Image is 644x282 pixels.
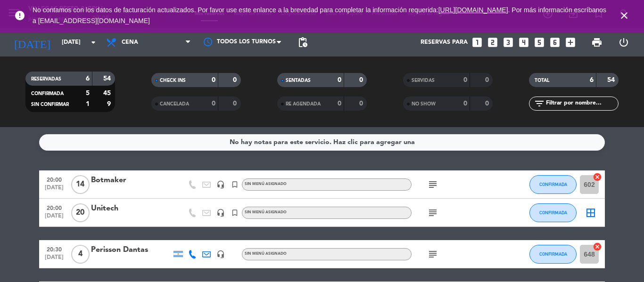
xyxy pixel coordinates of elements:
[31,102,69,107] span: SIN CONFIRMAR
[485,77,491,83] strong: 0
[91,202,171,215] div: Unitech
[107,101,113,107] strong: 9
[86,90,90,97] strong: 5
[539,251,567,257] span: CONFIRMADA
[539,182,567,187] span: CONFIRMADA
[245,182,287,186] span: Sin menú asignado
[593,242,602,251] i: cancel
[463,100,467,107] strong: 0
[212,77,215,83] strong: 0
[86,101,90,107] strong: 1
[286,78,311,83] span: SENTADAS
[42,213,66,224] span: [DATE]
[412,78,435,83] span: SERVIDAS
[42,243,66,254] span: 20:30
[71,175,90,194] span: 14
[359,77,365,83] strong: 0
[212,100,215,107] strong: 0
[216,180,225,189] i: headset_mic
[529,175,577,194] button: CONFIRMADA
[412,102,436,106] span: NO SHOW
[231,209,239,217] i: turned_in_not
[535,78,549,83] span: TOTAL
[618,37,629,48] i: power_settings_new
[42,174,66,185] span: 20:00
[564,36,577,48] i: add_box
[533,36,545,48] i: looks_5
[31,91,64,96] span: CONFIRMADA
[610,28,637,56] div: LOG OUT
[91,174,171,186] div: Botmaker
[160,78,186,83] span: CHECK INS
[534,98,545,109] i: filter_list
[14,10,25,21] i: error
[233,77,239,83] strong: 0
[518,36,530,48] i: looks_4
[359,100,365,107] strong: 0
[160,102,189,106] span: CANCELADA
[42,202,66,213] span: 20:00
[216,250,225,258] i: headset_mic
[216,209,225,217] i: headset_mic
[427,179,438,190] i: subject
[549,36,561,48] i: looks_6
[245,252,287,256] span: Sin menú asignado
[122,39,138,46] span: Cena
[502,36,514,48] i: looks_3
[427,249,438,260] i: subject
[42,254,66,265] span: [DATE]
[230,137,415,148] div: No hay notas para este servicio. Haz clic para agregar una
[233,100,239,107] strong: 0
[286,102,321,106] span: RE AGENDADA
[338,100,341,107] strong: 0
[33,6,606,24] span: No contamos con los datos de facturación actualizados. Por favor use este enlance a la brevedad p...
[86,75,90,82] strong: 6
[539,210,567,215] span: CONFIRMADA
[427,207,438,218] i: subject
[545,98,618,109] input: Filtrar por nombre...
[529,203,577,222] button: CONFIRMADA
[619,10,630,21] i: close
[607,77,617,83] strong: 54
[33,6,606,24] a: . Por más información escríbanos a [EMAIL_ADDRESS][DOMAIN_NAME]
[463,77,467,83] strong: 0
[585,207,596,218] i: border_all
[297,37,308,48] span: pending_actions
[485,100,491,107] strong: 0
[88,37,99,48] i: arrow_drop_down
[421,39,468,46] span: Reservas para
[591,37,603,48] span: print
[103,90,113,97] strong: 45
[71,245,90,264] span: 4
[231,180,239,189] i: turned_in_not
[593,172,602,182] i: cancel
[529,245,577,264] button: CONFIRMADA
[245,210,287,214] span: Sin menú asignado
[438,6,508,14] a: [URL][DOMAIN_NAME]
[103,75,113,82] strong: 54
[42,185,66,195] span: [DATE]
[590,77,594,83] strong: 6
[7,32,57,53] i: [DATE]
[487,36,499,48] i: looks_two
[471,36,483,48] i: looks_one
[71,203,90,222] span: 20
[31,77,61,81] span: RESERVADAS
[91,244,171,256] div: Perisson Dantas
[338,77,341,83] strong: 0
